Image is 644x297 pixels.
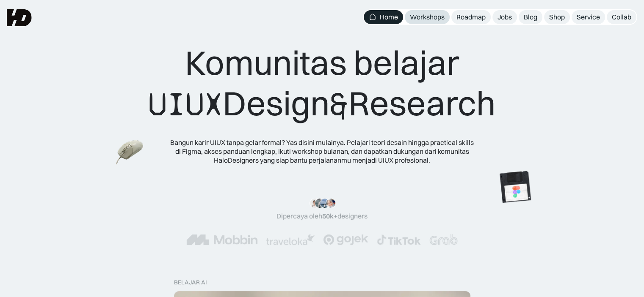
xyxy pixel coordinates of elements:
a: Jobs [492,10,517,24]
a: Collab [607,10,636,24]
span: 50k+ [322,212,337,220]
div: Service [577,13,600,22]
div: Bangun karir UIUX tanpa gelar formal? Yas disini mulainya. Pelajari teori desain hingga practical... [170,138,475,164]
div: belajar ai [174,279,207,286]
div: Roadmap [456,13,486,22]
a: Home [364,10,403,24]
div: Collab [612,13,631,22]
div: Home [380,13,398,22]
a: Workshops [405,10,450,24]
span: & [330,84,348,125]
div: Blog [524,13,537,22]
div: Shop [549,13,565,22]
a: Roadmap [451,10,491,24]
div: Workshops [410,13,445,22]
div: Komunitas belajar Design Research [148,42,496,125]
a: Service [572,10,605,24]
a: Shop [544,10,570,24]
span: UIUX [148,84,223,125]
div: Jobs [498,13,512,22]
div: Dipercaya oleh designers [276,212,368,221]
a: Blog [519,10,542,24]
